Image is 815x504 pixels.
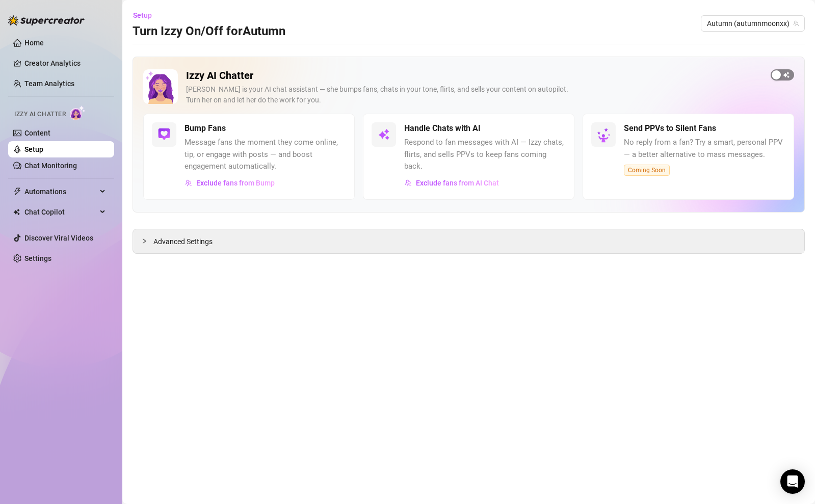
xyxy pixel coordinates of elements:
[133,11,152,19] span: Setup
[416,179,499,187] span: Exclude fans from AI Chat
[158,128,170,141] img: svg%3e
[24,183,97,200] span: Automations
[404,137,566,173] span: Respond to fan messages with AI — Izzy chats, flirts, and sells PPVs to keep fans coming back.
[24,79,74,88] a: Team Analytics
[133,7,160,23] button: Setup
[404,175,499,191] button: Exclude fans from AI Chat
[141,235,153,247] div: collapsed
[624,165,670,176] span: Coming Soon
[624,137,785,161] span: No reply from a fan? Try a smart, personal PPV — a better alternative to mass messages.
[153,236,213,247] span: Advanced Settings
[185,137,346,173] span: Message fans the moment they come online, tip, or engage with posts — and boost engagement automa...
[24,55,106,71] a: Creator Analytics
[13,188,21,196] span: thunderbolt
[378,128,390,141] img: svg%3e
[133,23,285,40] h3: Turn Izzy On/Off for Autumn
[141,238,147,244] span: collapsed
[185,122,226,135] h5: Bump Fans
[186,69,763,82] h2: Izzy AI Chatter
[24,162,77,170] a: Chat Monitoring
[14,110,66,119] span: Izzy AI Chatter
[24,204,97,220] span: Chat Copilot
[24,145,43,153] a: Setup
[24,234,93,242] a: Discover Viral Videos
[793,20,799,26] span: team
[13,208,20,216] img: Chat Copilot
[24,254,51,262] a: Settings
[24,129,50,137] a: Content
[185,175,275,191] button: Exclude fans from Bump
[143,69,178,104] img: Izzy AI Chatter
[70,105,86,120] img: AI Chatter
[186,84,763,105] div: [PERSON_NAME] is your AI chat assistant — she bumps fans, chats in your tone, flirts, and sells y...
[404,122,481,135] h5: Handle Chats with AI
[597,128,613,144] img: silent-fans-ppv-o-N6Mmdf.svg
[185,179,192,187] img: svg%3e
[24,39,44,47] a: Home
[624,122,716,135] h5: Send PPVs to Silent Fans
[405,179,412,187] img: svg%3e
[707,16,799,31] span: Autumn (autumnmoonxx)
[780,469,805,494] div: Open Intercom Messenger
[196,179,275,187] span: Exclude fans from Bump
[8,15,85,25] img: logo-BBDzfeDw.svg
